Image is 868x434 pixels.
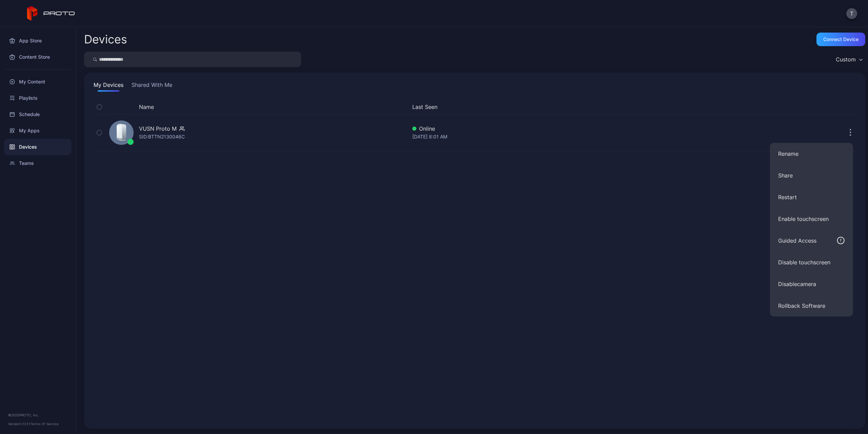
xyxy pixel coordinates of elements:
a: Terms Of Service [31,422,59,426]
button: Custom [832,52,865,67]
a: Schedule [4,106,72,122]
a: My Apps [4,122,72,139]
button: Rename [770,143,853,165]
button: Restart [770,186,853,208]
a: App Store [4,33,72,49]
div: Custom [836,56,856,63]
button: My Devices [92,81,125,92]
button: Disable touchscreen [770,251,853,273]
div: © 2025 PROTO, Inc. [8,412,67,418]
h2: Devices [84,33,127,45]
a: My Content [4,74,72,90]
button: Disablecamera [770,273,853,295]
span: Version 1.13.1 • [8,422,31,426]
div: [DATE] 8:01 AM [412,133,772,141]
div: Online [412,125,772,133]
button: Name [139,103,154,111]
a: Playlists [4,90,72,106]
div: SID: BTTN2130046C [139,133,185,141]
button: Connect device [816,33,865,46]
button: Last Seen [412,103,769,111]
a: Teams [4,155,72,171]
button: Rollback Software [770,295,853,317]
div: Options [844,103,857,111]
div: Update Device [774,103,835,111]
button: T [846,8,857,19]
button: Guided Access [770,230,853,251]
a: Devices [4,139,72,155]
div: Connect device [823,37,859,42]
div: VUSN Proto M [139,125,177,133]
button: Enable touchscreen [770,208,853,230]
div: Guided Access [778,237,816,245]
button: Share [770,165,853,186]
button: Shared With Me [130,81,174,92]
a: Content Store [4,49,72,65]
